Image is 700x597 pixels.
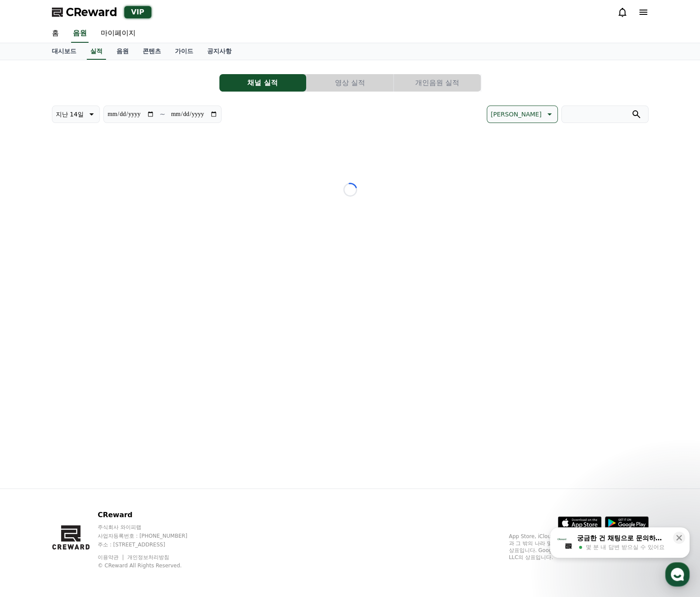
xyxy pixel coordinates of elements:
button: 채널 실적 [219,74,306,92]
p: App Store, iCloud, iCloud Drive 및 iTunes Store는 미국과 그 밖의 나라 및 지역에서 등록된 Apple Inc.의 서비스 상표입니다. Goo... [509,533,649,561]
a: 콘텐츠 [136,43,168,60]
button: 개인음원 실적 [394,74,481,92]
a: 공지사항 [200,43,239,60]
a: 설정 [113,276,167,298]
p: 사업자등록번호 : [PHONE_NUMBER] [98,532,204,539]
a: 가이드 [168,43,200,60]
a: 영상 실적 [307,74,394,92]
p: 지난 14일 [56,108,84,120]
a: 개인정보처리방침 [127,554,169,560]
span: 설정 [135,290,145,297]
a: 실적 [87,43,106,60]
span: CReward [66,5,117,19]
button: 영상 실적 [307,74,393,92]
span: 홈 [27,290,33,297]
a: 음원 [109,43,136,60]
p: [PERSON_NAME] [491,108,541,120]
a: 개인음원 실적 [394,74,481,92]
a: 대화 [58,276,113,298]
button: [PERSON_NAME] [487,106,557,123]
a: 마이페이지 [94,24,143,43]
button: 지난 14일 [52,106,100,123]
a: 음원 [71,24,89,43]
div: VIP [124,6,151,18]
a: 홈 [45,24,66,43]
a: 대시보드 [45,43,83,60]
p: © CReward All Rights Reserved. [98,562,204,569]
p: CReward [98,510,204,520]
a: 이용약관 [98,554,125,560]
a: CReward [52,5,117,19]
span: 대화 [80,290,90,297]
p: ~ [160,109,165,119]
a: 홈 [3,276,58,298]
p: 주식회사 와이피랩 [98,524,204,531]
p: 주소 : [STREET_ADDRESS] [98,541,204,548]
